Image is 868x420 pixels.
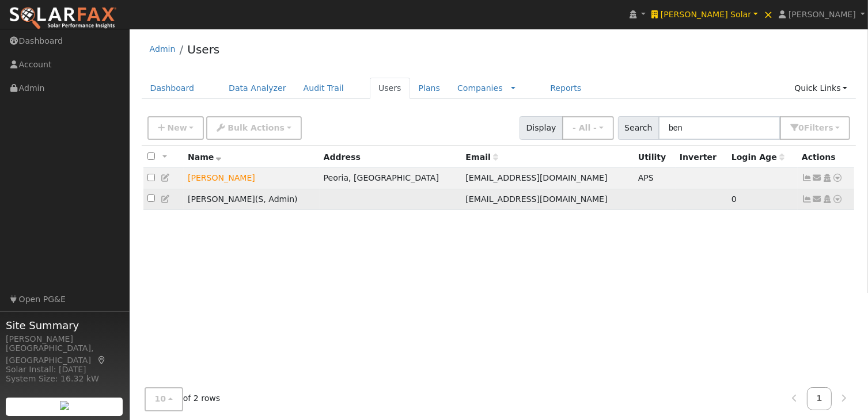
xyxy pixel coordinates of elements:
[618,116,659,140] span: Search
[465,194,607,204] span: [EMAIL_ADDRESS][DOMAIN_NAME]
[658,116,780,140] input: Search
[812,172,822,184] a: benwollschlager@yahoo.com
[147,116,204,140] button: New
[812,193,822,205] a: monitoring@harmonelectric.net
[804,123,833,132] span: Filter
[731,152,784,162] span: Days since last login
[161,194,171,204] a: Edit User
[6,373,123,385] div: System Size: 16.32 kW
[320,168,462,189] td: Peoria, [GEOGRAPHIC_DATA]
[60,401,69,410] img: retrieve
[541,78,590,99] a: Reports
[802,151,850,163] div: Actions
[9,6,117,30] img: SolarFax
[187,43,219,56] a: Users
[828,123,833,132] span: s
[145,388,221,411] span: of 2 rows
[465,152,498,162] span: Email
[255,194,298,204] span: ( )
[822,173,832,182] a: Login As
[661,10,751,19] span: [PERSON_NAME] Solar
[764,7,774,21] span: ×
[145,388,183,411] button: 10
[155,395,166,404] span: 10
[258,194,263,204] span: Salesperson
[789,10,856,19] span: [PERSON_NAME]
[562,116,614,140] button: - All -
[6,342,123,366] div: [GEOGRAPHIC_DATA], [GEOGRAPHIC_DATA]
[807,388,832,410] a: 1
[324,151,458,163] div: Address
[228,123,285,132] span: Bulk Actions
[188,152,222,162] span: Name
[410,78,449,99] a: Plans
[150,44,176,54] a: Admin
[822,194,832,204] a: Login As
[802,173,812,182] a: Show Graph
[6,364,123,376] div: Solar Install: [DATE]
[833,172,843,184] a: Other actions
[638,151,672,163] div: Utility
[786,78,856,99] a: Quick Links
[457,83,503,93] a: Companies
[161,173,171,182] a: Edit User
[680,151,723,163] div: Inverter
[206,116,301,140] button: Bulk Actions
[142,78,203,99] a: Dashboard
[780,116,850,140] button: 0Filters
[184,168,320,189] td: Lead
[295,78,352,99] a: Audit Trail
[167,123,187,132] span: New
[370,78,410,99] a: Users
[802,194,812,204] a: Not connected
[638,173,654,182] span: (Internal Utility)
[97,356,107,365] a: Map
[184,189,320,210] td: [PERSON_NAME]
[833,193,843,205] a: Other actions
[6,318,123,333] span: Site Summary
[520,116,563,140] span: Display
[731,194,737,204] span: 09/29/2025 2:43:04 PM
[220,78,295,99] a: Data Analyzer
[263,194,294,204] span: Admin
[6,333,123,345] div: [PERSON_NAME]
[465,173,607,182] span: [EMAIL_ADDRESS][DOMAIN_NAME]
